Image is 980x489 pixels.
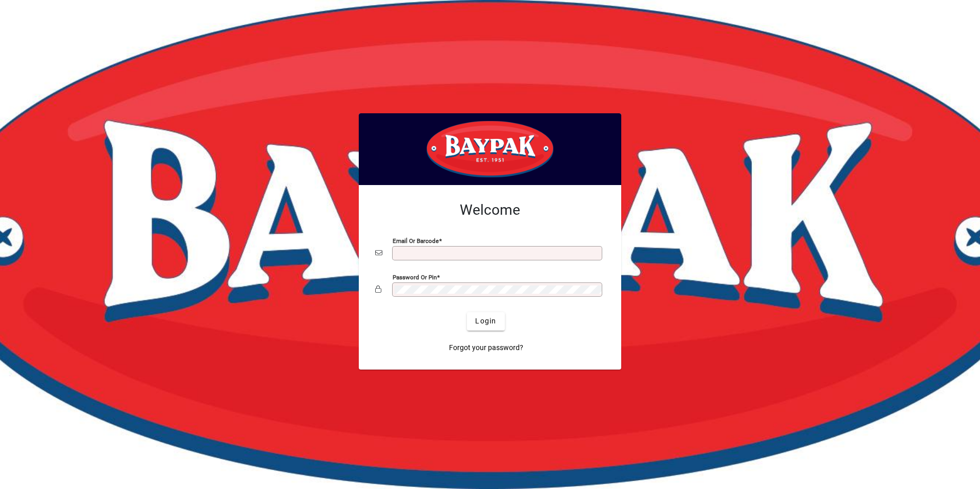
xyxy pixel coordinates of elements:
button: Login [467,312,504,331]
mat-label: Password or Pin [393,273,437,280]
a: Forgot your password? [445,339,527,357]
span: Login [475,316,496,327]
span: Forgot your password? [449,342,523,353]
mat-label: Email or Barcode [393,237,439,244]
h2: Welcome [375,201,605,219]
